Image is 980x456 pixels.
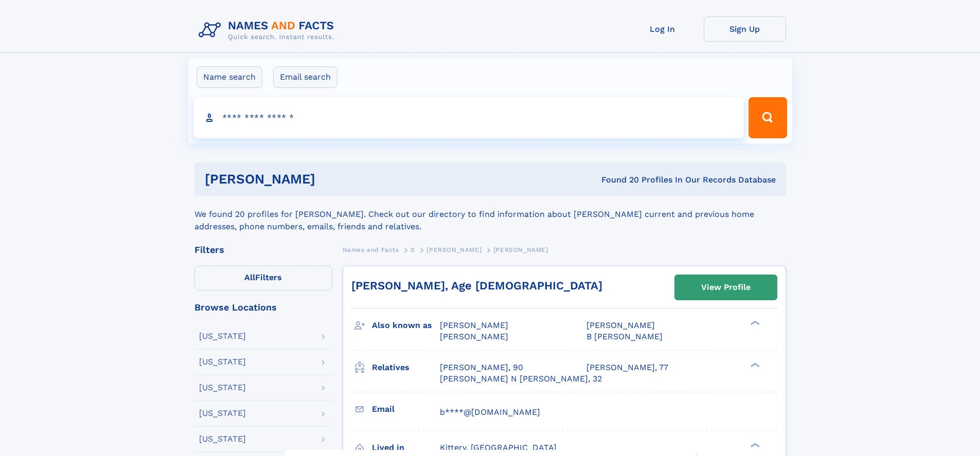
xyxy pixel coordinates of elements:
[586,332,663,341] span: B [PERSON_NAME]
[273,66,337,88] label: Email search
[372,400,440,418] h3: Email
[411,246,415,253] span: S
[372,317,440,334] h3: Also known as
[205,173,458,186] h1: [PERSON_NAME]
[199,384,246,392] div: [US_STATE]
[193,97,744,138] input: search input
[244,272,255,282] span: All
[199,409,246,417] div: [US_STATE]
[199,332,246,340] div: [US_STATE]
[748,442,760,448] div: ❯
[440,373,602,385] a: [PERSON_NAME] N [PERSON_NAME], 32
[194,303,332,312] div: Browse Locations
[748,320,760,326] div: ❯
[440,332,508,341] span: [PERSON_NAME]
[194,266,332,290] label: Filters
[440,443,557,452] span: Kittery, [GEOGRAPHIC_DATA]
[458,174,776,186] div: Found 20 Profiles In Our Records Database
[748,361,760,368] div: ❯
[197,66,262,88] label: Name search
[199,358,246,366] div: [US_STATE]
[194,245,332,254] div: Filters
[194,16,343,44] img: Logo Names and Facts
[372,359,440,376] h3: Relatives
[426,243,482,256] a: [PERSON_NAME]
[426,246,482,253] span: [PERSON_NAME]
[199,435,246,443] div: [US_STATE]
[621,16,704,42] a: Log In
[749,97,787,138] button: Search Button
[351,279,602,292] a: [PERSON_NAME], Age [DEMOGRAPHIC_DATA]
[586,320,655,330] span: [PERSON_NAME]
[194,196,786,233] div: We found 20 profiles for [PERSON_NAME]. Check out our directory to find information about [PERSON...
[704,16,786,42] a: Sign Up
[493,246,548,253] span: [PERSON_NAME]
[701,276,751,299] div: View Profile
[411,243,415,256] a: S
[440,320,508,330] span: [PERSON_NAME]
[586,362,668,373] a: [PERSON_NAME], 77
[343,243,399,256] a: Names and Facts
[440,362,523,373] a: [PERSON_NAME], 90
[675,275,777,300] a: View Profile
